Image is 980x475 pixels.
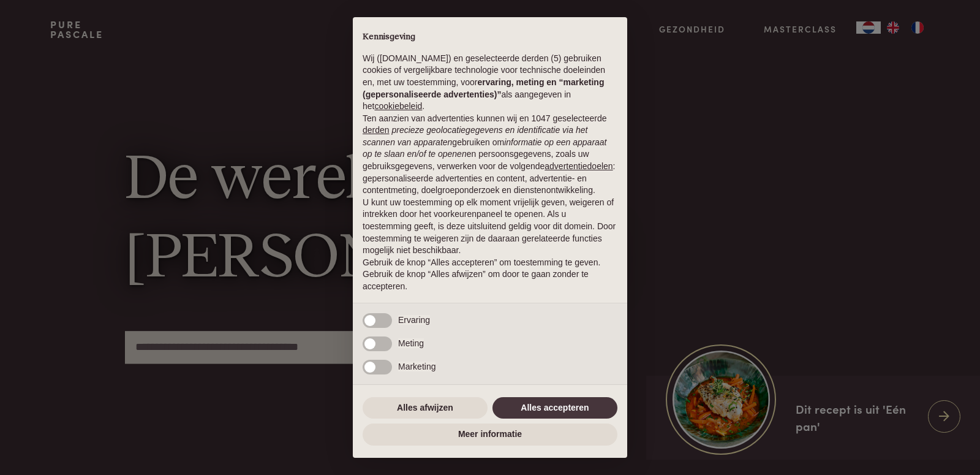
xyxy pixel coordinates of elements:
p: Ten aanzien van advertenties kunnen wij en 1047 geselecteerde gebruiken om en persoonsgegevens, z... [363,113,617,197]
p: Gebruik de knop “Alles accepteren” om toestemming te geven. Gebruik de knop “Alles afwijzen” om d... [363,257,617,293]
p: U kunt uw toestemming op elk moment vrijelijk geven, weigeren of intrekken door het voorkeurenpan... [363,197,617,257]
em: precieze geolocatiegegevens en identificatie via het scannen van apparaten [363,125,587,147]
p: Wij ([DOMAIN_NAME]) en geselecteerde derden (5) gebruiken cookies of vergelijkbare technologie vo... [363,53,617,113]
button: advertentiedoelen [545,161,612,173]
button: Alles afwijzen [363,397,488,419]
a: cookiebeleid [374,101,422,111]
span: Marketing [398,362,435,371]
button: Meer informatie [363,424,617,446]
button: Alles accepteren [492,397,617,419]
em: informatie op een apparaat op te slaan en/of te openen [363,137,607,159]
h2: Kennisgeving [363,32,617,43]
strong: ervaring, meting en “marketing (gepersonaliseerde advertenties)” [363,77,604,99]
button: derden [363,124,390,137]
span: Meting [398,338,424,348]
span: Ervaring [398,315,430,325]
